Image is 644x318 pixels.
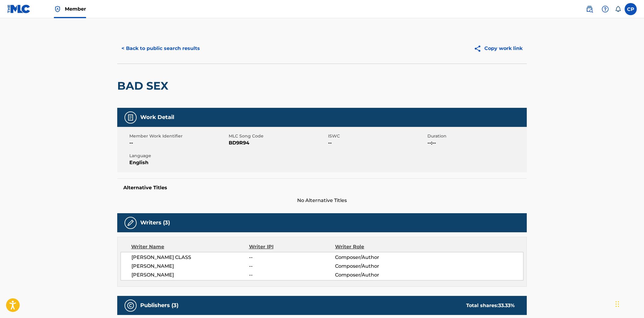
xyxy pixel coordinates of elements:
img: Publishers [127,302,134,309]
div: Help [599,3,611,15]
span: --:-- [427,139,525,147]
span: Member [65,5,86,12]
button: < Back to public search results [117,41,204,56]
iframe: Resource Center [627,215,644,264]
div: Total shares: [466,302,515,309]
img: search [586,5,593,13]
span: ISWC [328,133,426,139]
div: Notifications [615,6,621,12]
a: Public Search [583,3,596,15]
h2: BAD SEX [117,79,171,93]
img: Top Rightsholder [54,5,61,13]
span: 33.33 % [498,303,515,308]
span: -- [129,139,227,147]
h5: Publishers (3) [140,302,178,309]
span: -- [328,139,426,147]
span: [PERSON_NAME] [131,271,249,279]
span: Member Work Identifier [129,133,227,139]
span: No Alternative Titles [117,197,527,204]
span: English [129,159,227,166]
span: MLC Song Code [229,133,327,139]
div: Writer Role [335,243,413,250]
span: Composer/Author [335,263,413,270]
img: Work Detail [127,114,134,121]
h5: Writers (3) [140,219,170,226]
button: Copy work link [470,41,527,56]
span: [PERSON_NAME] CLASS [131,254,249,261]
img: Copy work link [474,45,484,52]
div: Writer Name [131,243,249,250]
span: Language [129,153,227,159]
h5: Work Detail [140,114,174,121]
img: Writers [127,219,134,227]
img: help [602,5,609,13]
span: Composer/Author [335,271,413,279]
iframe: Chat Widget [614,289,644,318]
span: Composer/Author [335,254,413,261]
span: [PERSON_NAME] [131,263,249,270]
span: Duration [427,133,525,139]
img: MLC Logo [7,5,31,13]
h5: Alternative Titles [123,185,521,191]
div: Writer IPI [249,243,335,250]
div: Drag [616,295,619,313]
span: -- [249,271,335,279]
span: -- [249,254,335,261]
span: -- [249,263,335,270]
span: BD9R94 [229,139,327,147]
div: User Menu [625,3,637,15]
